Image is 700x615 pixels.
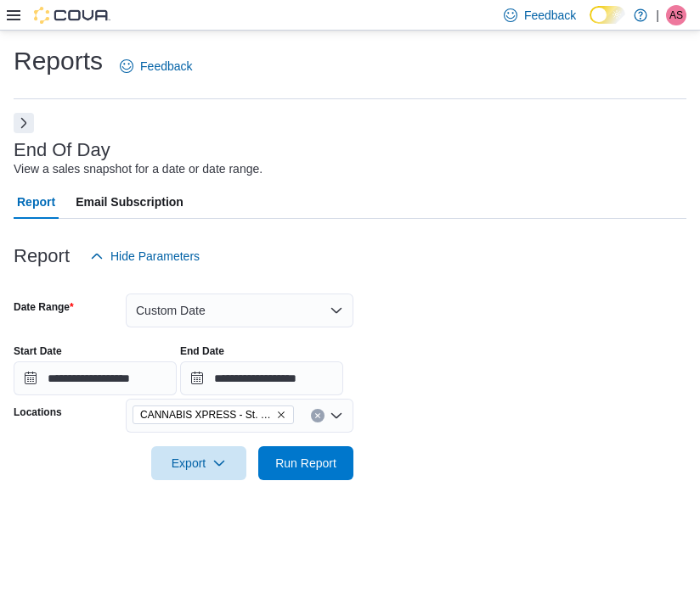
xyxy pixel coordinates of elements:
[276,410,286,420] button: Remove CANNABIS XPRESS - St. Andrews (Water Street) from selection in this group
[656,5,659,25] p: |
[275,455,336,472] span: Run Report
[113,49,199,83] a: Feedback
[311,409,325,422] button: Clear input
[110,248,200,265] span: Hide Parameters
[151,446,246,480] button: Export
[590,6,625,24] input: Dark Mode
[14,113,34,133] button: Next
[180,361,343,395] input: Press the down key to open a popover containing a calendar.
[14,246,70,266] h3: Report
[14,361,177,395] input: Press the down key to open a popover containing a calendar.
[76,185,183,219] span: Email Subscription
[669,5,683,25] span: AS
[666,5,686,25] div: Amanda Styka
[14,344,62,358] label: Start Date
[161,446,236,480] span: Export
[524,7,576,24] span: Feedback
[140,58,192,75] span: Feedback
[133,405,294,424] span: CANNABIS XPRESS - St. Andrews (Water Street)
[180,344,224,358] label: End Date
[14,140,110,160] h3: End Of Day
[140,406,273,423] span: CANNABIS XPRESS - St. [PERSON_NAME] ([GEOGRAPHIC_DATA])
[14,160,262,178] div: View a sales snapshot for a date or date range.
[590,24,590,25] span: Dark Mode
[14,44,103,78] h1: Reports
[258,446,353,480] button: Run Report
[17,185,55,219] span: Report
[14,405,62,419] label: Locations
[330,409,343,422] button: Open list of options
[126,294,353,327] button: Custom Date
[34,7,110,24] img: Cova
[14,300,74,314] label: Date Range
[83,239,206,273] button: Hide Parameters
